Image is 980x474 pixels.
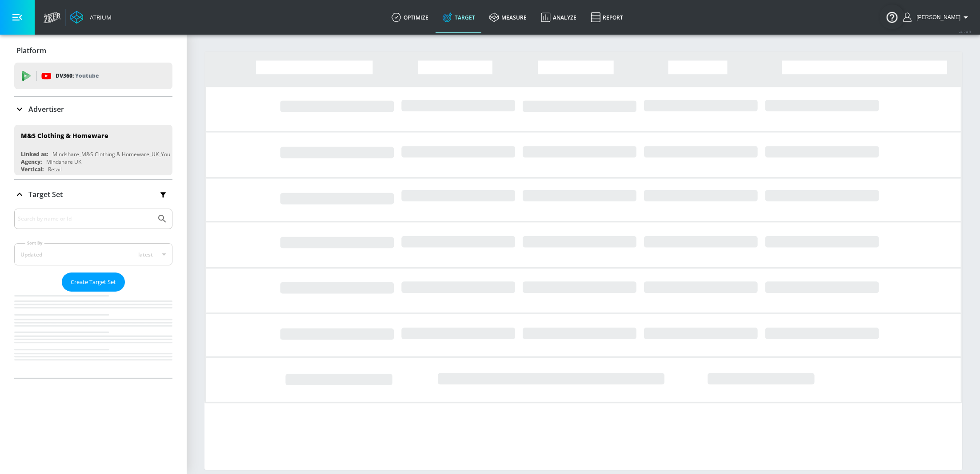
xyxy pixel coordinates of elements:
[138,251,153,258] span: latest
[46,158,81,166] div: Mindshare UK
[436,1,482,33] a: Target
[14,180,172,209] div: Target Set
[21,158,42,166] div: Agency:
[62,273,125,292] button: Create Target Set
[28,190,63,199] p: Target Set
[903,12,971,23] button: [PERSON_NAME]
[21,166,44,173] div: Vertical:
[482,1,534,33] a: measure
[384,1,436,33] a: optimize
[534,1,584,33] a: Analyze
[86,13,112,21] div: Atrium
[25,240,44,246] label: Sort By
[14,209,172,378] div: Target Set
[14,125,172,175] div: M&S Clothing & HomewareLinked as:Mindshare_M&S Clothing & Homeware_UK_YouTube_GoogleAdsAgency:Min...
[21,131,108,140] div: M&S Clothing & Homeware
[28,104,64,114] p: Advertiser
[880,4,904,29] button: Open Resource Center
[48,166,62,173] div: Retail
[18,213,152,225] input: Search by name or Id
[16,46,46,55] p: Platform
[959,29,971,34] span: v 4.24.0
[14,63,172,89] div: DV360: Youtube
[14,38,172,63] div: Platform
[56,71,99,81] p: DV360:
[584,1,630,33] a: Report
[21,150,48,158] div: Linked as:
[913,14,960,20] span: login as: stephanie.wolklin@zefr.com
[14,97,172,122] div: Advertiser
[52,150,212,158] div: Mindshare_M&S Clothing & Homeware_UK_YouTube_GoogleAds
[20,251,42,258] div: Updated
[71,277,116,287] span: Create Target Set
[75,71,99,80] p: Youtube
[14,292,172,378] nav: list of Target Set
[70,11,112,24] a: Atrium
